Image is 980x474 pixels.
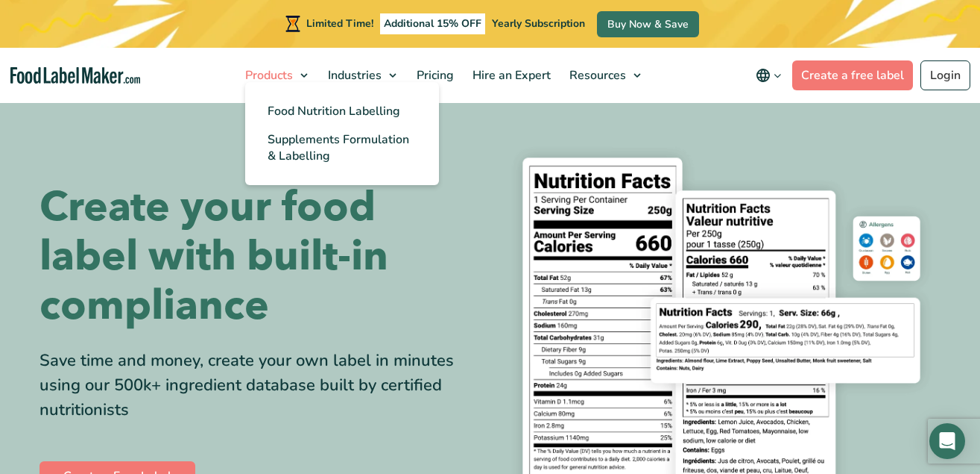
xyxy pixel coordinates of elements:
a: Pricing [408,48,460,103]
a: Supplements Formulation & Labelling [245,125,439,170]
span: Resources [565,67,627,84]
span: Pricing [412,67,455,84]
span: Limited Time! [306,16,373,31]
div: Open Intercom Messenger [929,423,965,459]
span: Products [241,67,294,84]
span: Additional 15% OFF [380,13,485,34]
a: Products [236,48,315,103]
span: Food Nutrition Labelling [268,103,400,119]
span: Industries [323,67,383,84]
a: Login [920,60,970,90]
a: Create a free label [792,60,913,90]
span: Hire an Expert [468,67,552,84]
div: Save time and money, create your own label in minutes using our 500k+ ingredient database built b... [39,349,479,422]
h1: Create your food label with built-in compliance [39,183,479,331]
span: Supplements Formulation & Labelling [268,131,409,164]
a: Resources [560,48,648,103]
span: Yearly Subscription [492,16,585,31]
a: Industries [319,48,404,103]
a: Buy Now & Save [597,11,699,37]
a: Food Nutrition Labelling [245,97,439,125]
a: Hire an Expert [464,48,557,103]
